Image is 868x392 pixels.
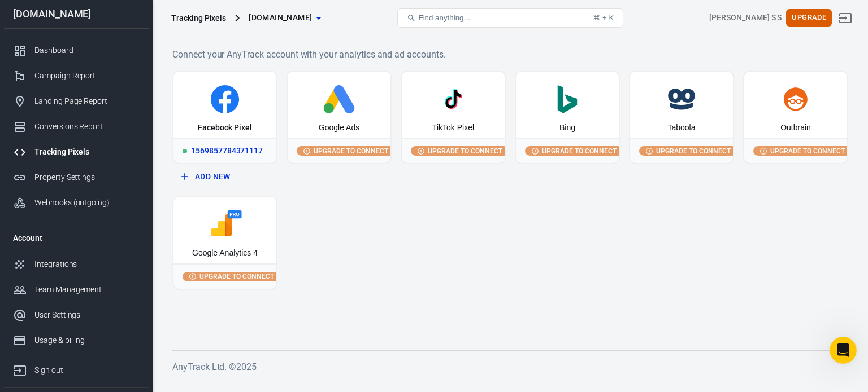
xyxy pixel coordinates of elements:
button: Upgrade [786,9,832,27]
li: Account [4,224,149,252]
div: Tracking Pixels [171,12,226,24]
div: TikTok Pixel [432,122,474,134]
span: Find anything... [418,14,470,22]
div: 1569857784371117 [173,138,276,163]
div: Google Analytics 4 [192,248,258,259]
a: Facebook PixelRunning1569857784371117 [172,71,277,164]
a: Dashboard [4,38,149,63]
button: [DOMAIN_NAME] [244,7,325,28]
div: Bing [559,122,575,134]
div: Facebook Pixel [198,122,252,134]
a: Sign out [4,353,149,383]
a: Property Settings [4,165,149,190]
div: Team Management [34,284,140,296]
span: Upgrade to connect [654,146,733,156]
div: Outbrain [780,122,811,134]
div: Property Settings [34,171,140,183]
div: Campaign Report [34,70,140,82]
button: BingUpgrade to connect [515,71,620,164]
div: Conversions Report [34,121,140,133]
div: Taboola [667,122,695,134]
a: Landing Page Report [4,89,149,114]
div: User Settings [34,309,140,321]
a: User Settings [4,302,149,328]
a: Webhooks (outgoing) [4,190,149,215]
span: Upgrade to connect [197,271,276,281]
div: Landing Page Report [34,95,140,107]
button: OutbrainUpgrade to connect [743,71,848,164]
a: Sign out [832,5,859,32]
button: Google Analytics 4Upgrade to connect [172,196,277,289]
div: Dashboard [34,45,140,56]
button: Google AdsUpgrade to connect [287,71,392,164]
div: Account id: zqfarmLz [709,12,782,24]
span: Upgrade to connect [311,146,390,156]
a: Integrations [4,252,149,277]
a: Campaign Report [4,63,149,89]
h6: Connect your AnyTrack account with your analytics and ad accounts. [172,47,848,61]
div: Usage & billing [34,334,140,346]
span: Upgrade to connect [768,146,847,156]
div: Webhooks (outgoing) [34,197,140,209]
button: Find anything...⌘ + K [397,8,623,28]
a: Usage & billing [4,328,149,353]
iframe: Intercom live chat [830,337,857,364]
span: Upgrade to connect [540,146,619,156]
div: Google Ads [319,122,359,134]
a: Tracking Pixels [4,139,149,165]
span: Running [183,149,187,153]
div: ⌘ + K [593,14,614,22]
a: Team Management [4,277,149,302]
span: bdcnews.site [249,11,312,25]
div: [DOMAIN_NAME] [4,9,149,19]
button: Add New [177,166,273,187]
div: Sign out [34,364,140,376]
button: TaboolaUpgrade to connect [629,71,734,164]
span: Upgrade to connect [426,146,505,156]
div: Tracking Pixels [34,146,140,158]
h6: AnyTrack Ltd. © 2025 [172,360,848,374]
div: Integrations [34,258,140,270]
a: Conversions Report [4,114,149,139]
button: TikTok PixelUpgrade to connect [401,71,506,164]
